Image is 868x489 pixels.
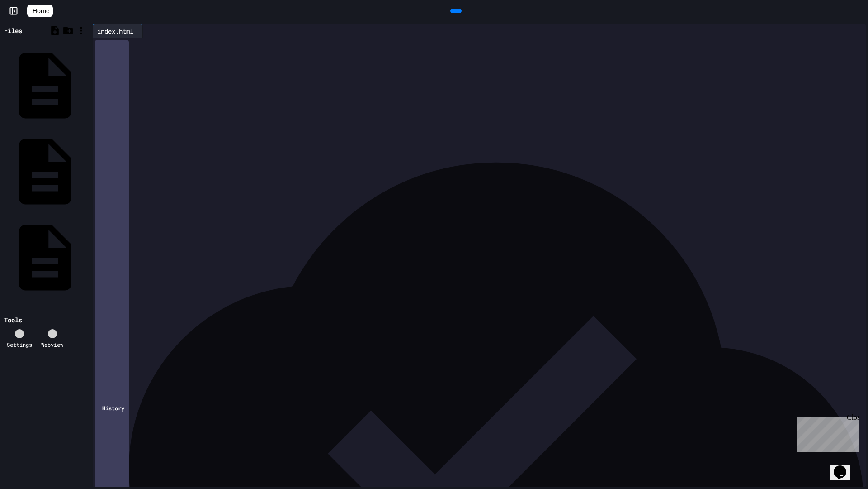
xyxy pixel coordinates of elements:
iframe: chat widget [793,413,859,452]
div: Settings [7,340,32,349]
div: index.html [93,26,138,36]
div: Tools [4,315,22,325]
div: Files [4,26,22,35]
iframe: chat widget [830,453,859,480]
div: Webview [41,340,63,349]
span: Home [33,6,49,15]
div: Chat with us now!Close [4,4,62,58]
a: Home [27,5,53,17]
div: index.html [93,24,143,38]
